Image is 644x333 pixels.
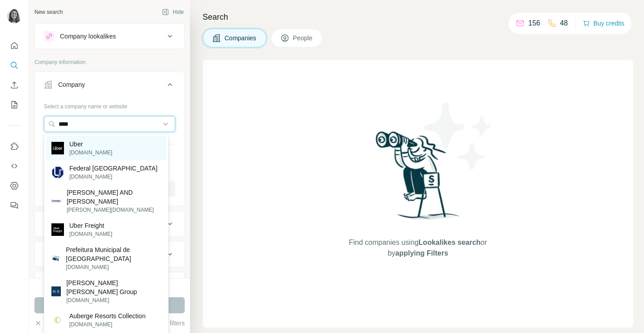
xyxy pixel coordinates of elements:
[7,138,21,154] button: Use Surfe on LinkedIn
[7,158,21,174] button: Use Surfe API
[528,18,540,29] p: 156
[51,196,61,206] img: Kromberg AND Schubert
[60,32,116,41] div: Company lookalikes
[67,188,161,206] p: [PERSON_NAME] AND [PERSON_NAME]
[51,166,64,179] img: Federal University of Uberlândia
[7,178,21,194] button: Dashboard
[69,221,112,230] p: Uber Freight
[156,5,190,19] button: Hide
[66,278,161,296] p: [PERSON_NAME] [PERSON_NAME] Group
[69,320,145,329] p: [DOMAIN_NAME]
[34,8,63,16] div: New search
[66,296,161,304] p: [DOMAIN_NAME]
[66,245,161,263] p: Prefeitura Municipal de [GEOGRAPHIC_DATA]
[67,206,161,214] p: [PERSON_NAME][DOMAIN_NAME]
[51,314,64,326] img: Auberge Resorts Collection
[7,77,21,93] button: Enrich CSV
[560,18,568,29] p: 48
[51,286,61,296] img: Neuberger Berman Group
[583,17,624,30] button: Buy credits
[7,38,21,54] button: Quick start
[7,97,21,113] button: My lists
[35,74,184,99] button: Company
[69,149,112,157] p: [DOMAIN_NAME]
[203,11,633,23] h4: Search
[44,99,175,111] div: Select a company name or website
[34,319,60,328] button: Clear
[34,58,185,66] p: Company information
[51,223,64,236] img: Uber Freight
[51,142,64,154] img: Uber
[7,57,21,73] button: Search
[69,164,157,173] p: Federal [GEOGRAPHIC_DATA]
[69,312,145,320] p: Auberge Resorts Collection
[51,254,60,263] img: Prefeitura Municipal de Uberlândia
[69,230,112,238] p: [DOMAIN_NAME]
[58,80,85,89] div: Company
[35,274,184,295] button: Annual revenue ($)
[69,140,112,149] p: Uber
[419,239,481,246] span: Lookalikes search
[7,9,21,23] img: Avatar
[69,173,157,181] p: [DOMAIN_NAME]
[35,213,184,235] button: Industry
[346,237,489,259] span: Find companies using or by
[66,263,161,271] p: [DOMAIN_NAME]
[7,197,21,213] button: Feedback
[372,129,465,229] img: Surfe Illustration - Woman searching with binoculars
[225,34,257,43] span: Companies
[395,249,448,257] span: applying Filters
[35,243,184,265] button: HQ location
[293,34,314,43] span: People
[35,26,184,47] button: Company lookalikes
[418,96,499,176] img: Surfe Illustration - Stars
